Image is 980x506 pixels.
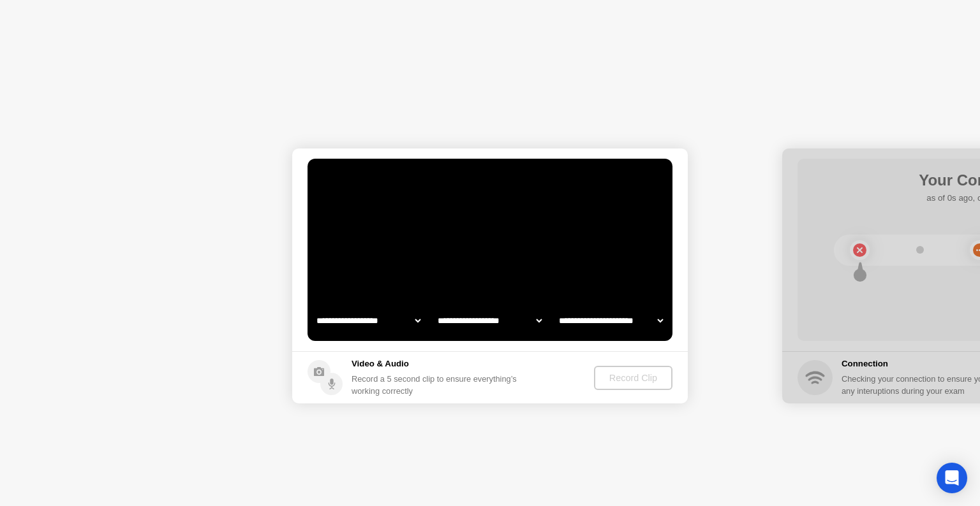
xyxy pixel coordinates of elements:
select: Available speakers [435,308,544,333]
h5: Video & Audio [352,358,522,370]
button: Record Clip [594,366,672,390]
select: Available cameras [314,308,423,333]
div: Open Intercom Messenger [937,463,967,493]
div: Record a 5 second clip to ensure everything’s working correctly [352,373,522,397]
select: Available microphones [556,308,665,333]
div: Record Clip [599,373,667,383]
